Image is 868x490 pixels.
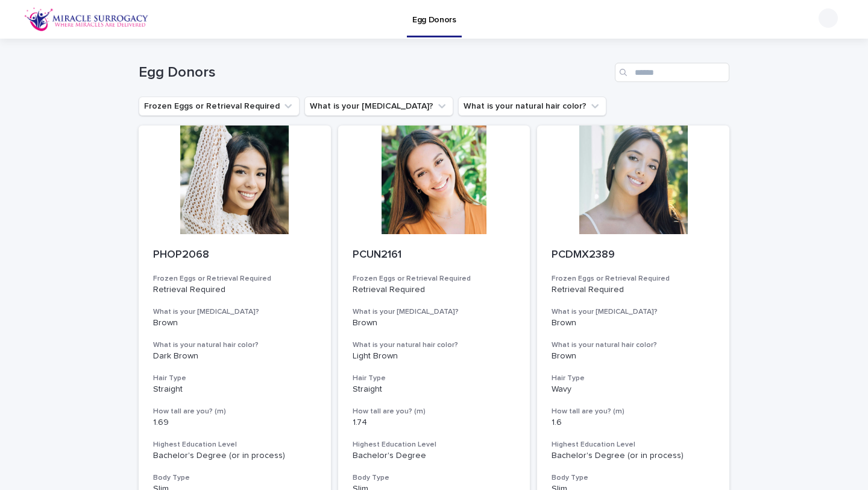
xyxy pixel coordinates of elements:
p: Light Brown [353,351,516,361]
p: Brown [153,318,316,328]
p: PHOP2068 [153,249,316,262]
h3: What is your natural hair color? [353,340,516,350]
h3: Highest Education Level [353,440,516,450]
p: Straight [353,384,516,395]
p: Dark Brown [153,351,316,361]
h3: Body Type [552,473,715,483]
p: 1.69 [153,418,316,428]
h3: What is your [MEDICAL_DATA]? [552,307,715,317]
h3: Hair Type [153,374,316,383]
h3: What is your [MEDICAL_DATA]? [353,307,516,317]
p: Wavy [552,384,715,395]
button: What is your eye color? [304,97,453,116]
h3: Hair Type [353,374,516,383]
h3: Highest Education Level [153,440,316,450]
p: Brown [353,318,516,328]
p: Bachelor's Degree (or in process) [552,451,715,461]
h3: How tall are you? (m) [353,407,516,416]
p: PCUN2161 [353,249,516,262]
h3: What is your [MEDICAL_DATA]? [153,307,316,317]
h3: How tall are you? (m) [153,407,316,416]
p: PCDMX2389 [552,249,715,262]
p: Bachelor's Degree [353,451,516,461]
p: Straight [153,384,316,395]
p: Bachelor's Degree (or in process) [153,451,316,461]
h3: Body Type [353,473,516,483]
h1: Egg Donors [139,64,610,81]
button: Frozen Eggs or Retrieval Required [139,97,300,116]
img: OiFFDOGZQuirLhrlO1ag [24,7,149,31]
p: 1.74 [353,418,516,428]
h3: Hair Type [552,374,715,383]
p: Retrieval Required [153,285,316,295]
h3: How tall are you? (m) [552,407,715,416]
h3: What is your natural hair color? [552,340,715,350]
h3: Body Type [153,473,316,483]
h3: Highest Education Level [552,440,715,450]
input: Search [615,63,729,82]
h3: Frozen Eggs or Retrieval Required [153,274,316,284]
h3: Frozen Eggs or Retrieval Required [353,274,516,284]
p: 1.6 [552,418,715,428]
button: What is your natural hair color? [458,97,606,116]
p: Brown [552,351,715,361]
p: Retrieval Required [552,285,715,295]
h3: What is your natural hair color? [153,340,316,350]
p: Retrieval Required [353,285,516,295]
h3: Frozen Eggs or Retrieval Required [552,274,715,284]
p: Brown [552,318,715,328]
